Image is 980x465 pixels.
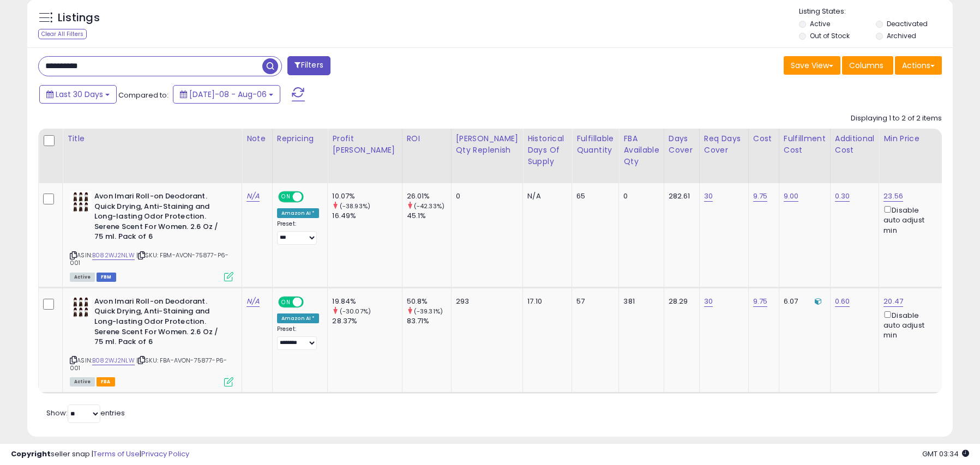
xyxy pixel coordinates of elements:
[118,90,169,100] span: Compared to:
[414,202,444,210] small: (-42.33%)
[92,251,135,260] a: B082WJ2NLW
[92,356,135,365] a: B082WJ2NLW
[835,133,875,156] div: Additional Cost
[11,449,189,460] div: seller snap | |
[407,297,451,306] div: 50.8%
[246,296,260,307] a: N/A
[842,56,893,75] button: Columns
[576,297,610,306] div: 57
[623,191,655,201] div: 0
[39,85,117,104] button: Last 30 Days
[704,133,744,156] div: Req Days Cover
[340,307,371,316] small: (-30.07%)
[753,133,774,144] div: Cost
[141,449,189,459] a: Privacy Policy
[11,449,51,459] strong: Copyright
[277,313,320,323] div: Amazon AI *
[669,191,691,201] div: 282.61
[56,89,103,100] span: Last 30 Days
[883,133,940,144] div: Min Price
[835,296,850,307] a: 0.60
[851,113,942,124] div: Displaying 1 to 2 of 2 items
[332,316,401,326] div: 28.37%
[70,297,92,318] img: 41CaL1xL1JL._SL40_.jpg
[70,273,95,282] span: All listings currently available for purchase on Amazon
[407,316,451,326] div: 83.71%
[883,309,936,341] div: Disable auto adjust min
[704,191,713,202] a: 30
[70,251,229,267] span: | SKU: FBM-AVON-75877-P6-001
[784,297,822,306] div: 6.07
[38,29,87,39] div: Clear All Filters
[279,192,293,202] span: ON
[70,191,233,280] div: ASIN:
[669,297,691,306] div: 28.29
[332,297,401,306] div: 19.84%
[407,191,451,201] div: 26.01%
[46,408,125,418] span: Show: entries
[527,297,563,306] div: 17.10
[97,377,115,387] span: FBA
[883,191,903,202] a: 23.56
[407,211,451,221] div: 45.1%
[623,133,659,167] div: FBA Available Qty
[189,89,267,100] span: [DATE]-08 - Aug-06
[849,60,883,71] span: Columns
[527,191,563,201] div: N/A
[922,449,969,459] span: 2025-09-6 03:34 GMT
[784,56,840,75] button: Save View
[332,191,401,201] div: 10.07%
[277,325,320,350] div: Preset:
[67,133,237,144] div: Title
[332,133,397,156] div: Profit [PERSON_NAME]
[94,191,227,245] b: Avon Imari Roll-on Deodorant. Quick Drying, Anti-Staining and Long-lasting Odor Protection. Seren...
[704,296,713,307] a: 30
[810,31,850,40] label: Out of Stock
[887,31,916,40] label: Archived
[332,211,401,221] div: 16.49%
[340,202,370,210] small: (-38.93%)
[456,133,519,156] div: [PERSON_NAME] Qty Replenish
[576,191,610,201] div: 65
[753,191,768,202] a: 9.75
[414,307,443,316] small: (-39.31%)
[93,449,140,459] a: Terms of Use
[246,133,268,144] div: Note
[883,204,936,235] div: Disable auto adjust min
[70,191,92,213] img: 41CaL1xL1JL._SL40_.jpg
[246,191,260,202] a: N/A
[277,133,323,144] div: Repricing
[451,129,523,183] th: Please note that this number is a calculation based on your required days of coverage and your ve...
[456,297,515,306] div: 293
[58,10,100,26] h5: Listings
[70,356,227,372] span: | SKU: FBA-AVON-75877-P6-001
[70,297,233,385] div: ASIN:
[70,377,95,387] span: All listings currently available for purchase on Amazon
[94,297,227,350] b: Avon Imari Roll-on Deodorant. Quick Drying, Anti-Staining and Long-lasting Odor Protection. Seren...
[883,296,903,307] a: 20.47
[784,133,826,156] div: Fulfillment Cost
[302,297,320,306] span: OFF
[287,56,330,75] button: Filters
[527,133,567,167] div: Historical Days Of Supply
[97,273,116,282] span: FBM
[277,220,320,245] div: Preset:
[887,19,928,28] label: Deactivated
[407,133,447,144] div: ROI
[669,133,695,156] div: Days Cover
[623,297,655,306] div: 381
[302,192,320,202] span: OFF
[810,19,830,28] label: Active
[173,85,280,104] button: [DATE]-08 - Aug-06
[895,56,942,75] button: Actions
[576,133,614,156] div: Fulfillable Quantity
[277,208,320,218] div: Amazon AI *
[753,296,768,307] a: 9.75
[835,191,850,202] a: 0.30
[456,191,515,201] div: 0
[279,297,293,306] span: ON
[784,191,799,202] a: 9.00
[799,7,953,17] p: Listing States:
